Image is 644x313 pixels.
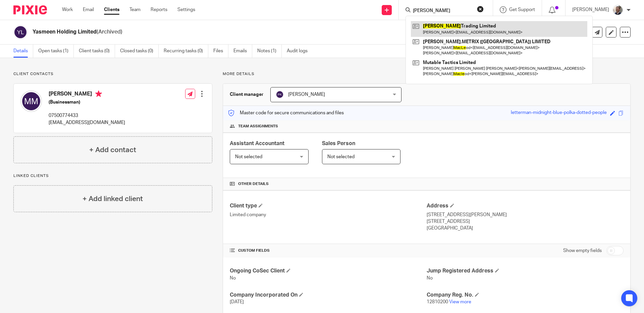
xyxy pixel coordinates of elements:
[322,141,355,146] span: Sales Person
[177,6,195,13] a: Settings
[20,90,42,112] img: svg%3E
[230,248,427,253] h4: CUSTOM FIELDS
[427,211,624,218] p: [STREET_ADDRESS][PERSON_NAME]
[223,71,631,77] p: More details
[49,99,125,106] h5: (Businessman)
[13,173,212,179] p: Linked clients
[572,6,609,13] p: [PERSON_NAME]
[511,109,607,117] div: letterman-midnight-blue-polka-dotted-people
[104,6,119,13] a: Clients
[427,202,624,209] h4: Address
[83,6,94,13] a: Email
[13,5,47,14] img: Pixie
[13,25,28,39] img: svg%3E
[49,119,125,126] p: [EMAIL_ADDRESS][DOMAIN_NAME]
[509,7,535,12] span: Get Support
[233,45,252,58] a: Emails
[427,225,624,232] p: [GEOGRAPHIC_DATA]
[612,5,623,15] img: Matt%20Circle.png
[427,292,624,299] h4: Company Reg. No.
[230,267,427,274] h4: Ongoing CoSec Client
[563,247,602,254] label: Show empty fields
[477,6,484,12] button: Clear
[38,45,74,58] a: Open tasks (1)
[95,90,102,97] i: Primary
[230,300,244,304] span: [DATE]
[230,276,236,280] span: No
[327,154,355,159] span: Not selected
[427,267,624,274] h4: Jump Registered Address
[79,45,115,58] a: Client tasks (0)
[213,45,228,58] a: Files
[49,90,125,99] h4: [PERSON_NAME]
[230,141,284,146] span: Assistant Accountant
[230,211,427,218] p: Limited company
[449,300,471,304] a: View more
[230,91,264,98] h3: Client manager
[83,194,143,204] h4: + Add linked client
[427,276,433,280] span: No
[257,45,282,58] a: Notes (1)
[89,145,136,155] h4: + Add contact
[33,28,438,36] h2: Yasmeen Holding Limited
[276,90,284,99] img: svg%3E
[13,45,33,58] a: Details
[129,6,141,13] a: Team
[230,292,427,299] h4: Company Incorporated On
[97,29,122,35] span: (Archived)
[228,110,344,116] p: Master code for secure communications and files
[151,6,167,13] a: Reports
[13,71,212,77] p: Client contacts
[62,6,73,13] a: Work
[230,202,427,209] h4: Client type
[238,124,278,129] span: Team assignments
[427,218,624,225] p: [STREET_ADDRESS]
[287,45,313,58] a: Audit logs
[164,45,208,58] a: Recurring tasks (0)
[238,181,269,187] span: Other details
[120,45,159,58] a: Closed tasks (0)
[49,112,125,119] p: 07500774433
[412,8,473,14] input: Search
[427,300,448,304] span: 12810200
[235,154,262,159] span: Not selected
[288,92,325,97] span: [PERSON_NAME]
